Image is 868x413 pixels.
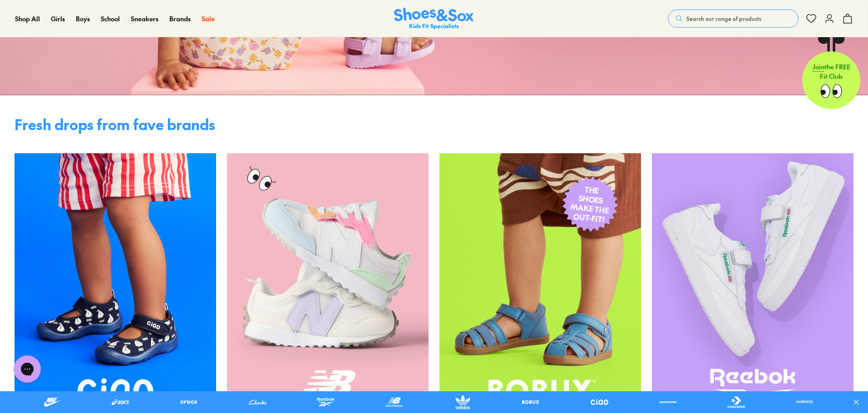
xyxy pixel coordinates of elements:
[202,14,215,24] a: Sale
[668,10,799,28] button: Search our range of products
[169,14,191,23] span: Brands
[76,14,90,23] span: Boys
[394,8,474,30] img: SNS_Logo_Responsive.svg
[812,63,824,72] span: Join
[9,352,45,386] iframe: Gorgias live chat messenger
[15,14,40,24] a: Shop All
[76,14,90,24] a: Boys
[802,37,860,109] a: Jointhe FREE Fit Club
[51,14,65,23] span: Girls
[101,14,120,24] a: School
[101,14,120,23] span: School
[15,14,40,23] span: Shop All
[394,8,474,30] a: Shoes & Sox
[169,14,191,24] a: Brands
[802,55,860,89] p: the FREE Fit Club
[569,184,612,225] span: THE SHOES MAKE THE OUT-FIT!
[131,14,158,23] span: Sneakers
[686,15,761,23] span: Search our range of products
[202,14,215,23] span: Sale
[131,14,158,24] a: Sneakers
[51,14,65,24] a: Girls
